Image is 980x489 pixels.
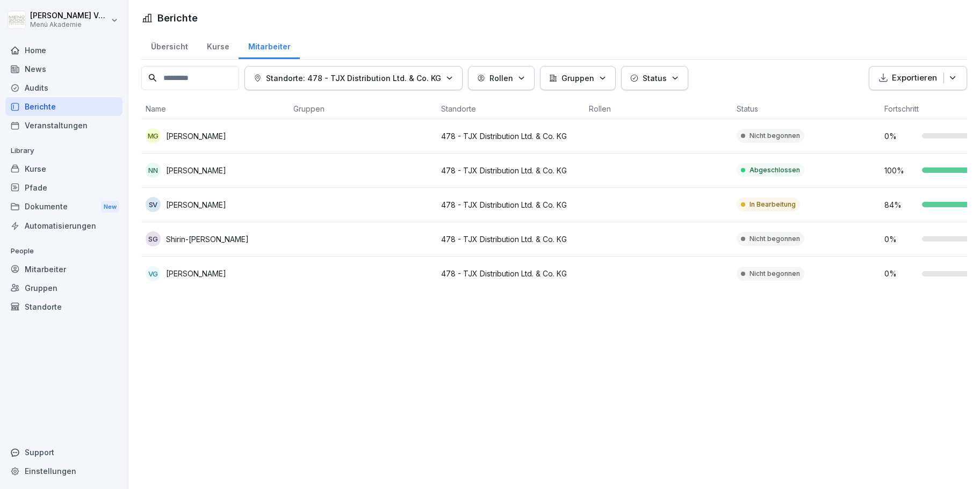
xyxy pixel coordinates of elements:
[750,269,800,279] p: Nicht begonnen
[750,131,800,141] p: Nicht begonnen
[239,32,300,59] a: Mitarbeiter
[5,297,122,316] a: Standorte
[146,163,161,178] div: NN
[244,66,463,90] button: Standorte: 478 - TJX Distribution Ltd. & Co. KG
[5,243,122,260] p: People
[441,130,580,142] p: 478 - TJX Distribution Ltd. & Co. KG
[884,233,917,245] p: 0 %
[289,99,437,119] th: Gruppen
[166,233,249,245] p: Shirin-[PERSON_NAME]
[166,199,226,210] p: [PERSON_NAME]
[146,266,161,281] div: VG
[468,66,535,90] button: Rollen
[441,233,580,245] p: 478 - TJX Distribution Ltd. & Co. KG
[884,130,917,142] p: 0 %
[585,99,732,119] th: Rollen
[197,32,239,59] a: Kurse
[5,60,122,78] a: News
[643,72,667,84] p: Status
[884,165,917,176] p: 100 %
[166,165,226,176] p: [PERSON_NAME]
[5,279,122,297] a: Gruppen
[441,199,580,210] p: 478 - TJX Distribution Ltd. & Co. KG
[892,72,937,84] p: Exportieren
[5,178,122,197] a: Pfade
[30,21,109,28] p: Menü Akademie
[561,72,594,84] p: Gruppen
[5,41,122,60] a: Home
[750,165,800,175] p: Abgeschlossen
[5,116,122,135] a: Veranstaltungen
[141,99,289,119] th: Name
[5,78,122,97] a: Audits
[750,200,796,209] p: In Bearbeitung
[621,66,688,90] button: Status
[884,268,917,279] p: 0 %
[884,199,917,210] p: 84 %
[5,159,122,178] a: Kurse
[141,32,197,59] a: Übersicht
[869,66,967,90] button: Exportieren
[5,462,122,480] a: Einstellungen
[5,142,122,159] p: Library
[157,11,198,25] h1: Berichte
[30,11,109,20] p: [PERSON_NAME] Vonau
[146,197,161,212] div: SV
[266,72,441,84] p: Standorte: 478 - TJX Distribution Ltd. & Co. KG
[5,260,122,279] a: Mitarbeiter
[166,268,226,279] p: [PERSON_NAME]
[5,443,122,462] div: Support
[489,72,513,84] p: Rollen
[750,234,800,244] p: Nicht begonnen
[146,128,161,143] div: MG
[732,99,880,119] th: Status
[5,197,122,217] div: Dokumente
[166,130,226,142] p: [PERSON_NAME]
[437,99,585,119] th: Standorte
[5,216,122,235] a: Automatisierungen
[540,66,616,90] button: Gruppen
[101,201,119,213] div: New
[441,268,580,279] p: 478 - TJX Distribution Ltd. & Co. KG
[5,97,122,116] a: Berichte
[441,165,580,176] p: 478 - TJX Distribution Ltd. & Co. KG
[5,197,122,217] a: DokumenteNew
[146,231,161,246] div: SG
